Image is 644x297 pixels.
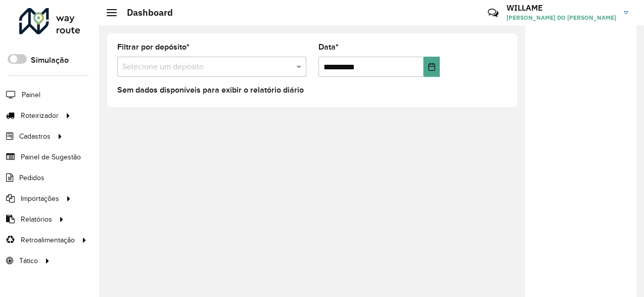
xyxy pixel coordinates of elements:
[21,152,81,162] span: Painel de Sugestão
[507,13,616,22] span: [PERSON_NAME] DO [PERSON_NAME]
[22,90,40,100] span: Painel
[117,41,190,53] label: Filtrar por depósito
[19,173,44,183] span: Pedidos
[21,193,59,204] span: Importações
[507,3,616,13] h3: WILLAME
[21,110,59,121] span: Roteirizador
[318,41,339,53] label: Data
[482,2,504,24] a: Contato Rápido
[117,84,304,96] label: Sem dados disponíveis para exibir o relatório diário
[19,131,51,142] span: Cadastros
[19,256,38,266] span: Tático
[21,235,75,245] span: Retroalimentação
[31,54,69,66] label: Simulação
[21,214,52,225] span: Relatórios
[117,7,173,18] h2: Dashboard
[424,57,440,77] button: Choose Date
